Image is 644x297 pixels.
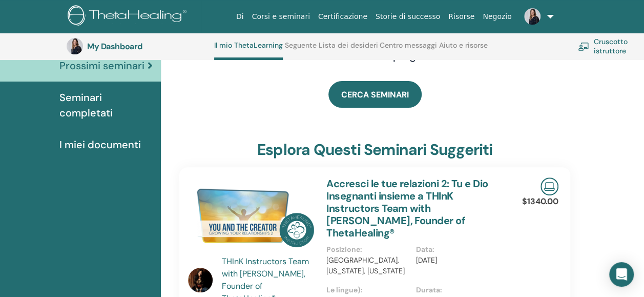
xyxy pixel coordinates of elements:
img: chalkboard-teacher.svg [578,42,589,51]
img: default.jpg [67,38,83,54]
a: Accresci le tue relazioni 2: Tu e Dio Insegnanti insieme a THInK Instructors Team with [PERSON_NA... [326,177,488,240]
img: logo.png [68,5,190,28]
span: I miei documenti [59,137,141,152]
a: Seguente [285,41,317,57]
p: Data : [416,244,499,255]
h3: My Dashboard [87,42,190,51]
a: CERCA SEMINARI [328,81,422,108]
h4: Non hai seminari in programma. [214,50,536,62]
p: Durata : [416,285,499,295]
img: Live Online Seminar [541,177,558,195]
a: Negozio [479,7,515,26]
img: default.jpg [188,268,213,292]
span: CERCA SEMINARI [341,89,409,100]
img: default.jpg [524,8,541,25]
a: Risorse [444,7,479,26]
a: Corsi e seminari [248,7,314,26]
p: Posizione : [326,244,409,255]
a: Aiuto e risorse [439,41,488,57]
span: Prossimi seminari [59,58,144,73]
a: Certificazione [314,7,371,26]
div: Open Intercom Messenger [609,262,634,287]
a: Il mio ThetaLearning [214,41,283,60]
a: Lista dei desideri [319,41,378,57]
p: Le lingue) : [326,285,409,295]
p: [DATE] [416,255,499,266]
p: $1340.00 [522,195,558,208]
span: Seminari completati [59,90,153,121]
p: [GEOGRAPHIC_DATA], [US_STATE], [US_STATE] [326,255,409,276]
h3: Esplora questi seminari suggeriti [257,141,493,159]
a: Storie di successo [371,7,444,26]
img: Accresci le tue relazioni 2: Tu e Dio Insegnanti [188,177,314,259]
a: Di [232,7,248,26]
a: Centro messaggi [380,41,437,57]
